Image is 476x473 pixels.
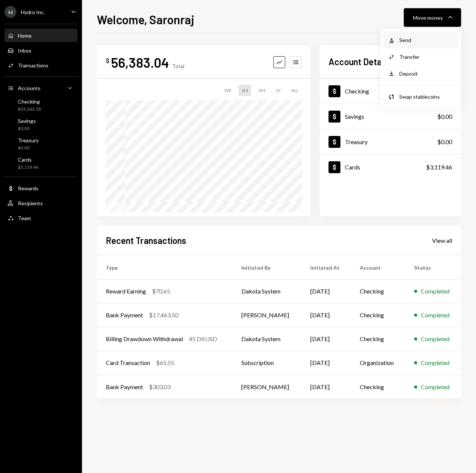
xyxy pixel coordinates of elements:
[256,85,268,96] div: 3M
[301,327,351,351] td: [DATE]
[405,255,461,279] th: Status
[18,200,43,206] div: Recipients
[4,211,77,225] a: Team
[156,358,174,367] div: $65.55
[232,327,301,351] td: Dakota System
[437,112,452,121] div: $0.00
[432,236,452,244] a: View all
[232,303,301,327] td: [PERSON_NAME]
[320,129,461,154] a: Treasury$0.00
[345,88,369,95] div: Checking
[404,8,461,27] button: Move money
[221,85,234,96] div: 1W
[149,311,178,320] div: $17,463.50
[18,32,32,39] div: Home
[97,12,194,27] h1: Welcome, Saronraj
[106,57,110,64] div: $
[351,279,405,303] td: Checking
[149,382,171,391] div: $303.03
[232,279,301,303] td: Dakota System
[421,311,450,320] div: Completed
[351,351,405,375] td: Organization
[421,382,450,391] div: Completed
[351,303,405,327] td: Checking
[232,375,301,399] td: [PERSON_NAME]
[421,334,450,343] div: Completed
[301,375,351,399] td: [DATE]
[301,279,351,303] td: [DATE]
[4,135,77,153] a: Treasury$0.00
[399,70,454,77] div: Deposit
[18,118,36,124] div: Savings
[18,145,39,151] div: $0.00
[426,163,452,172] div: $3,119.46
[301,255,351,279] th: Initiated At
[399,53,454,61] div: Transfer
[232,351,301,375] td: Subscription
[421,287,450,296] div: Completed
[4,29,77,42] a: Home
[345,113,364,120] div: Savings
[345,138,368,145] div: Treasury
[106,382,143,391] div: Bank Payment
[4,154,77,172] a: Cards$3,119.46
[97,255,232,279] th: Type
[18,85,41,91] div: Accounts
[4,44,77,57] a: Inbox
[301,303,351,327] td: [DATE]
[320,79,461,104] a: Checking$53,263.58
[320,104,461,129] a: Savings$0.00
[4,196,77,210] a: Recipients
[238,85,251,96] div: 1M
[18,98,41,105] div: Checking
[4,58,77,72] a: Transactions
[21,9,45,15] div: Hydro Inc.
[106,358,150,367] div: Card Transaction
[18,137,39,143] div: Treasury
[189,334,217,343] div: 45 DKUSD
[437,137,452,146] div: $0.00
[4,181,77,195] a: Rewards
[301,351,351,375] td: [DATE]
[106,234,186,247] h2: Recent Transactions
[4,81,77,95] a: Accounts
[432,237,452,244] div: View all
[111,54,169,71] div: 56,383.04
[18,62,48,69] div: Transactions
[106,334,183,343] div: Billing Drawdown Withdrawal
[4,6,16,18] div: H
[172,63,184,69] div: Total
[4,115,77,133] a: Savings$0.00
[18,106,41,112] div: $53,263.58
[329,55,390,68] h2: Account Details
[18,164,38,171] div: $3,119.46
[4,96,77,114] a: Checking$53,263.58
[421,358,450,367] div: Completed
[413,14,443,22] div: Move money
[399,93,454,101] div: Swap stablecoins
[106,311,143,320] div: Bank Payment
[18,185,38,191] div: Rewards
[18,156,38,163] div: Cards
[351,327,405,351] td: Checking
[152,287,170,296] div: $70.65
[18,215,31,221] div: Team
[232,255,301,279] th: Initiated By
[288,85,302,96] div: ALL
[320,155,461,180] a: Cards$3,119.46
[399,36,454,44] div: Send
[345,164,360,171] div: Cards
[351,255,405,279] th: Account
[106,287,146,296] div: Reward Earning
[18,126,36,132] div: $0.00
[351,375,405,399] td: Checking
[273,85,284,96] div: 1Y
[18,47,31,54] div: Inbox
